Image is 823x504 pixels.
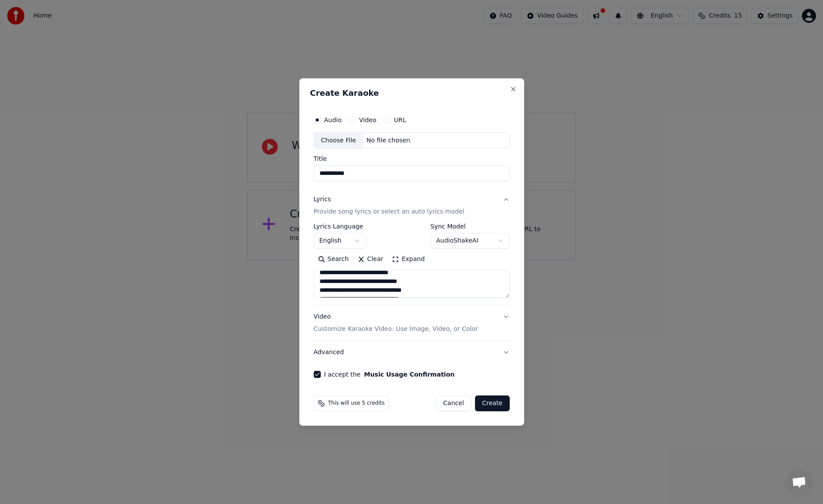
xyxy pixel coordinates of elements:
[314,224,366,230] label: Lyrics Language
[310,89,513,97] h2: Create Karaoke
[436,395,471,411] button: Cancel
[314,313,478,334] div: Video
[314,133,363,149] div: Choose File
[314,208,464,217] p: Provide song lyrics or select an auto lyrics model
[328,400,385,407] span: This will use 5 credits
[324,117,342,123] label: Audio
[314,306,510,341] button: VideoCustomize Karaoke Video: Use Image, Video, or Color
[363,136,413,145] div: No file chosen
[314,253,353,267] button: Search
[324,371,455,377] label: I accept the
[314,325,478,334] p: Customize Karaoke Video: Use Image, Video, or Color
[394,117,406,123] label: URL
[314,156,510,162] label: Title
[475,395,510,411] button: Create
[388,253,429,267] button: Expand
[314,341,510,364] button: Advanced
[364,371,454,377] button: I accept the
[359,117,376,123] label: Video
[314,189,510,224] button: LyricsProvide song lyrics or select an auto lyrics model
[314,224,510,305] div: LyricsProvide song lyrics or select an auto lyrics model
[353,253,388,267] button: Clear
[314,196,331,204] div: Lyrics
[431,224,510,230] label: Sync Model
